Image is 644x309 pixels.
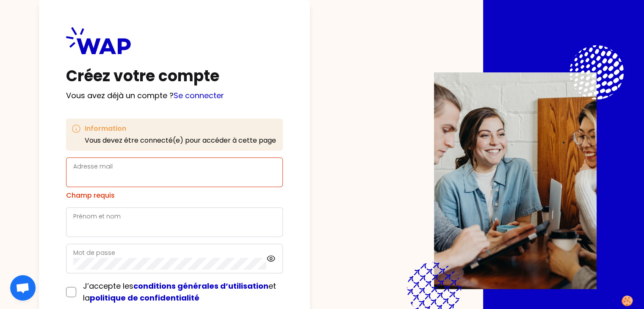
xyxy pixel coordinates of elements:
[174,90,224,101] a: Se connecter
[73,212,121,221] label: Prénom et nom
[434,72,597,289] img: Description
[85,124,276,134] h3: Information
[90,292,199,303] a: politique de confidentialité
[83,281,276,303] span: J’accepte les et la
[66,190,283,201] div: Champ requis
[73,248,115,257] label: Mot de passe
[66,68,283,85] h1: Créez votre compte
[85,135,276,146] p: Vous devez être connecté(e) pour accéder à cette page
[10,275,36,301] div: Open chat
[73,162,113,171] label: Adresse mail
[133,281,268,291] a: conditions générales d’utilisation
[66,90,283,102] p: Vous avez déjà un compte ?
